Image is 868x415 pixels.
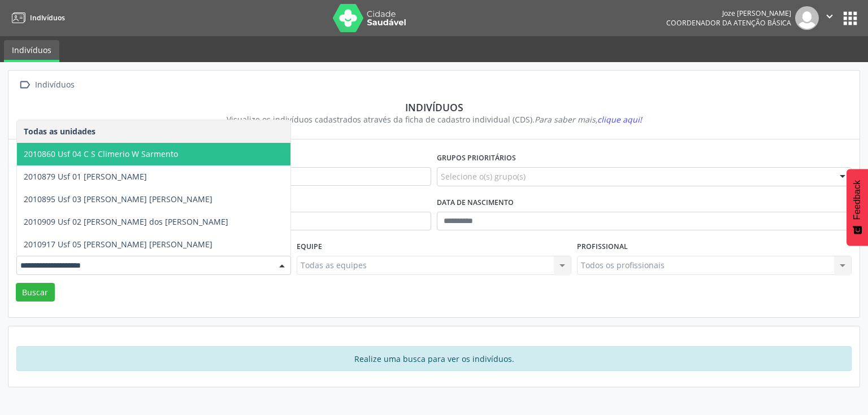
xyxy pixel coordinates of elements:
[795,6,819,30] img: img
[24,216,228,227] span: 2010909 Usf 02 [PERSON_NAME] dos [PERSON_NAME]
[840,8,860,28] button: apps
[24,171,147,182] span: 2010879 Usf 01 [PERSON_NAME]
[30,13,65,23] span: Indivíduos
[597,114,642,125] span: clique aqui!
[16,77,76,93] a:  Indivíduos
[16,77,33,93] i: 
[666,18,791,28] span: Coordenador da Atenção Básica
[441,171,526,182] span: Selecione o(s) grupo(s)
[24,113,844,125] div: Visualize os indivíduos cadastrados através da ficha de cadastro individual (CDS).
[666,8,791,18] div: Joze [PERSON_NAME]
[16,283,55,302] button: Buscar
[24,126,96,137] span: Todas as unidades
[16,346,852,371] div: Realize uma busca para ver os indivíduos.
[4,40,59,62] a: Indivíduos
[535,114,642,125] i: Para saber mais,
[577,238,628,256] label: Profissional
[819,6,840,30] button: 
[24,194,212,204] span: 2010895 Usf 03 [PERSON_NAME] [PERSON_NAME]
[297,238,322,256] label: Equipe
[823,10,836,23] i: 
[8,8,65,27] a: Indivíduos
[24,239,212,250] span: 2010917 Usf 05 [PERSON_NAME] [PERSON_NAME]
[852,180,862,220] span: Feedback
[33,77,76,93] div: Indivíduos
[24,148,178,159] span: 2010860 Usf 04 C S Climerio W Sarmento
[437,194,514,212] label: Data de nascimento
[847,169,868,246] button: Feedback - Mostrar pesquisa
[24,101,844,113] div: Indivíduos
[437,150,516,167] label: Grupos prioritários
